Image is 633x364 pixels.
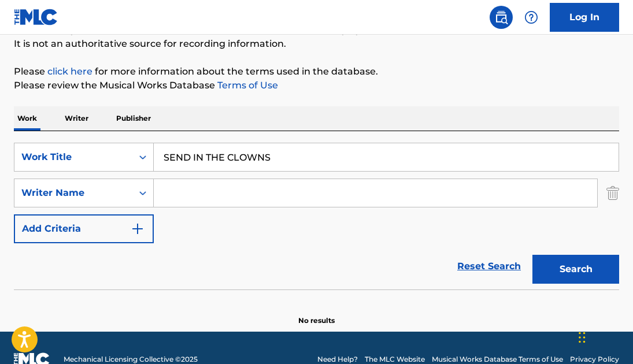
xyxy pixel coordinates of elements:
p: Work [14,106,40,131]
img: help [524,10,538,24]
a: Terms of Use [215,80,278,91]
p: No results [298,302,335,326]
p: Writer [61,106,92,131]
img: MLC Logo [14,9,58,25]
p: Publisher [113,106,154,131]
img: search [494,10,508,24]
iframe: Chat Widget [575,309,633,364]
a: click here [47,66,92,77]
div: Writer Name [21,186,125,200]
div: Help [520,6,543,29]
a: Log In [550,3,619,32]
a: Public Search [490,6,513,29]
a: Reset Search [451,254,527,279]
p: It is not an authoritative source for recording information. [14,37,619,51]
img: 9d2ae6d4665cec9f34b9.svg [131,222,145,236]
button: Add Criteria [14,214,154,243]
div: Drag [579,320,586,355]
p: Please review the Musical Works Database [14,79,619,92]
img: Delete Criterion [606,179,619,207]
p: Please for more information about the terms used in the database. [14,65,619,79]
form: Search Form [14,143,619,289]
button: Search [532,255,619,284]
div: Work Title [21,150,125,164]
